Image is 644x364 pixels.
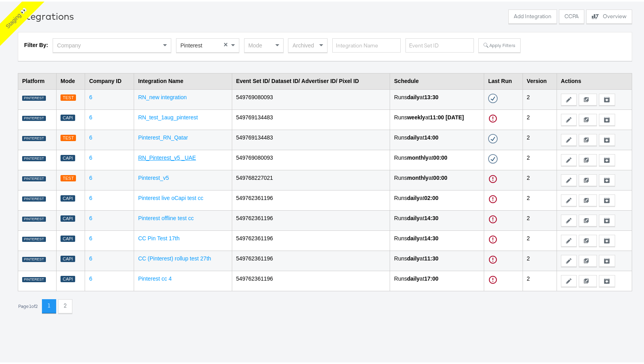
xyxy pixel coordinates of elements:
[288,37,327,51] div: Archived
[407,133,420,139] strong: daily
[390,128,484,148] td: Runs at
[559,8,584,24] a: CCPA
[523,229,557,249] td: 2
[407,274,420,280] strong: daily
[407,113,425,119] strong: weekly
[232,229,390,249] td: 549762361196
[424,213,439,220] strong: 14:30
[232,128,390,148] td: 549769134483
[407,193,420,200] strong: daily
[232,108,390,128] td: 549769134483
[61,93,76,100] div: Test
[390,229,484,249] td: Runs at
[61,214,75,221] div: Capi
[232,168,390,189] td: 549768227021
[586,8,632,22] button: Overview
[557,72,632,88] th: Actions
[508,8,557,24] a: Add Integration
[586,8,632,24] a: Overview
[18,72,57,88] th: Platform
[433,153,447,159] strong: 00:00
[430,113,444,119] strong: 11:00
[424,254,439,260] strong: 11:30
[390,269,484,289] td: Runs at
[232,148,390,168] td: 549769080093
[232,249,390,269] td: 549762361196
[478,37,520,51] button: Apply Filters
[508,8,557,22] button: Add Integration
[390,168,484,189] td: Runs at
[390,249,484,269] td: Runs at
[424,193,439,200] strong: 02:00
[523,128,557,148] td: 2
[433,173,447,179] strong: 00:00
[232,189,390,209] td: 549762361196
[22,155,46,160] div: PINTEREST
[405,37,474,51] input: Event Set ID
[22,195,46,200] div: PINTEREST
[390,88,484,108] td: Runs at
[523,88,557,108] td: 2
[58,298,72,312] button: 2
[61,113,75,120] div: Capi
[523,72,557,88] th: Version
[244,37,283,51] div: Mode
[53,37,171,51] div: Company
[134,72,232,88] th: Integration Name
[424,234,439,240] strong: 14:30
[445,113,464,119] strong: [DATE]
[138,234,180,240] a: CC Pin Test 17th
[61,174,76,180] div: Test
[89,173,92,179] a: 6
[22,255,46,261] div: PINTEREST
[61,133,76,140] div: Test
[138,113,198,119] a: RN_test_1aug_pinterest
[523,249,557,269] td: 2
[89,133,92,139] a: 6
[89,213,92,220] a: 6
[42,298,56,312] button: 1
[61,254,75,261] div: Capi
[523,189,557,209] td: 2
[89,193,92,200] a: 6
[138,173,169,179] a: Pinterest_v5
[61,194,75,200] div: Capi
[523,209,557,229] td: 2
[57,72,85,88] th: Mode
[180,41,202,47] span: Pinterest
[523,168,557,189] td: 2
[138,92,187,99] a: RN_new integration
[559,8,584,22] button: CCPA
[484,72,523,88] th: Last Run
[523,269,557,289] td: 2
[89,234,92,240] a: 6
[85,72,134,88] th: Company ID
[407,92,420,99] strong: daily
[138,213,194,220] a: Pinterest offline test cc
[390,108,484,128] td: Runs at
[424,92,439,99] strong: 13:30
[89,274,92,280] a: 6
[232,88,390,108] td: 549769080093
[138,193,203,200] a: Pinterest live oCapi test cc
[232,209,390,229] td: 549762361196
[89,254,92,260] a: 6
[22,235,46,241] div: PINTEREST
[138,274,172,280] a: Pinterest cc 4
[89,153,92,159] a: 6
[232,72,390,88] th: Event Set ID/ Dataset ID/ Advertiser ID/ Pixel ID
[89,92,92,99] a: 6
[138,254,211,260] a: CC (Pinterest) rollup test 27th
[22,114,46,120] div: PINTEREST
[407,213,420,220] strong: daily
[407,153,428,159] strong: monthly
[18,302,38,307] div: Page 1 of 2
[390,209,484,229] td: Runs at
[407,234,420,240] strong: daily
[424,133,439,139] strong: 14:00
[390,72,484,88] th: Schedule
[18,8,74,21] div: Integrations
[523,108,557,128] td: 2
[22,134,46,140] div: PINTEREST
[24,40,48,47] strong: Filter By:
